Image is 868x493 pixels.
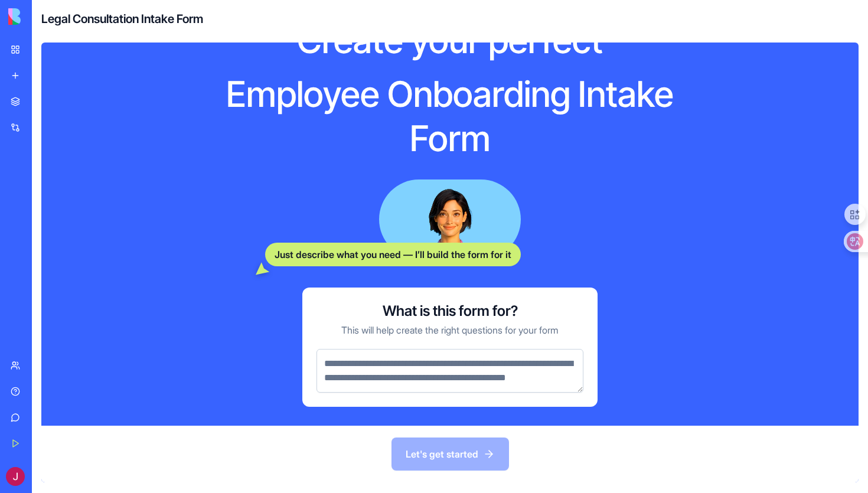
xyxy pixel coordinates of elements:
p: This will help create the right questions for your form [341,323,559,337]
img: ACg8ocLe28Ap9AcW1f5mvsbX-ec6_feUlSFWCzV0fNwUczlKcUGX_A=s96-c [6,467,25,486]
img: logo [8,8,81,25]
h1: Employee Onboarding Intake Form [223,72,677,161]
h4: Legal Consultation Intake Form [41,11,203,27]
h3: What is this form for? [383,302,518,321]
div: Just describe what you need — I’ll build the form for it [265,243,521,266]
